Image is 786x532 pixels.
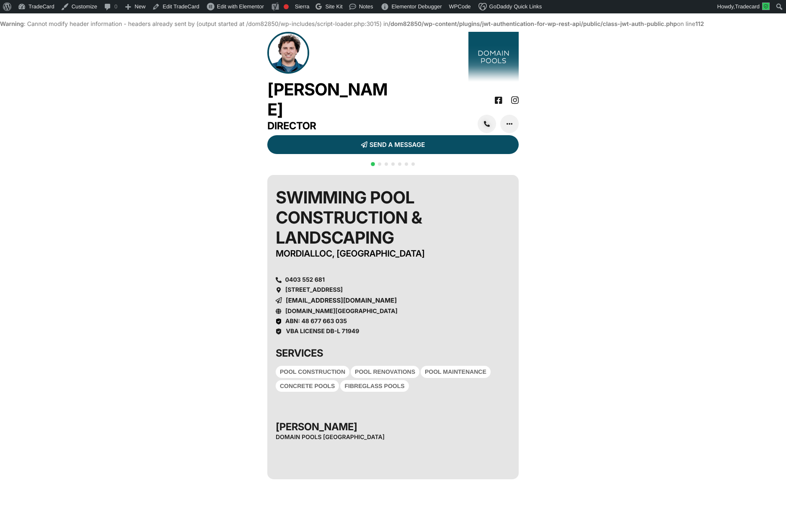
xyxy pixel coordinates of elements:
[267,120,393,132] h3: Director
[276,277,510,283] a: 0403 552 681
[735,3,760,10] span: Tradecard
[340,380,409,392] div: Fibreglass Pools
[285,318,347,325] span: ABN: 48 677 663 035
[284,329,359,334] span: VBA License DB-L 71949
[421,366,491,378] div: Pool Maintenance
[276,188,491,248] h2: Swimming Pool Construction & Landscaping
[276,380,339,392] div: Concrete Pools
[351,366,419,378] div: Pool Renovations
[267,135,519,154] a: SEND A MESSAGE
[267,80,393,120] h2: [PERSON_NAME]
[276,347,409,360] h3: SERVICES
[276,287,282,293] a: 39 Governor Road, Mordialloc, VIC 3195, Australia
[696,21,704,28] b: 112
[285,286,343,293] a: [STREET_ADDRESS]
[370,141,425,148] span: SEND A MESSAGE
[284,4,289,9] div: Focus keyphrase not set
[276,421,409,433] h3: [PERSON_NAME]
[385,162,388,166] span: Go to slide 3
[325,3,342,10] span: Site Kit
[405,162,408,166] span: Go to slide 6
[286,297,397,303] span: [EMAIL_ADDRESS][DOMAIN_NAME]
[378,162,381,166] span: Go to slide 2
[276,297,397,303] a: [EMAIL_ADDRESS][DOMAIN_NAME]
[388,21,677,28] b: /dom82850/wp-content/plugins/jwt-authentication-for-wp-rest-api/public/class-jwt-auth-public.php
[276,366,349,378] div: Pool Construction
[276,308,282,314] a: domainpools.melbourne
[283,277,325,283] span: 0403 552 681
[371,162,375,166] span: Go to slide 1
[217,3,264,10] span: Edit with Elementor
[391,162,395,166] span: Go to slide 4
[276,248,491,260] h4: Mordialloc, [GEOGRAPHIC_DATA]
[398,162,401,166] span: Go to slide 5
[276,433,409,442] h6: Domain Pools [GEOGRAPHIC_DATA]
[285,308,398,315] a: [DOMAIN_NAME][GEOGRAPHIC_DATA]
[411,162,415,166] span: Go to slide 7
